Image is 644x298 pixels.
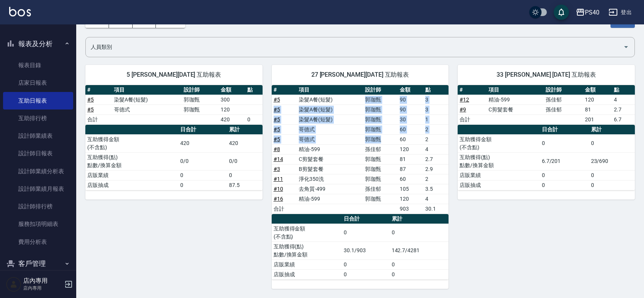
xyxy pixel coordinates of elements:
[3,180,73,198] a: 設計師業績月報表
[458,180,540,190] td: 店販抽成
[274,176,283,182] a: #11
[219,85,245,95] th: 金額
[620,41,632,53] button: Open
[274,136,280,142] a: #5
[589,134,635,152] td: 0
[606,5,635,19] button: 登出
[398,85,423,95] th: 金額
[363,164,398,174] td: 郭珈甄
[583,85,612,95] th: 金額
[227,170,263,180] td: 0
[178,134,227,152] td: 420
[297,114,363,124] td: 染髮A餐(短髮)
[89,40,620,54] input: 人員名稱
[87,106,94,113] a: #5
[573,5,602,20] button: PS40
[274,126,280,132] a: #5
[544,85,583,95] th: 設計師
[274,186,283,192] a: #10
[272,85,449,214] table: a dense table
[583,105,612,114] td: 81
[178,180,227,190] td: 0
[9,7,31,16] img: Logo
[3,127,73,145] a: 設計師業績表
[182,105,218,114] td: 郭珈甄
[398,184,423,194] td: 105
[458,85,487,95] th: #
[297,174,363,184] td: 淨化350洗
[423,154,449,164] td: 2.7
[589,180,635,190] td: 0
[281,71,440,79] span: 27 [PERSON_NAME][DATE] 互助報表
[398,154,423,164] td: 81
[423,164,449,174] td: 2.9
[274,116,280,122] a: #5
[423,105,449,114] td: 3
[458,85,635,125] table: a dense table
[182,85,218,95] th: 設計師
[182,95,218,105] td: 郭珈甄
[85,152,178,170] td: 互助獲得(點) 點數/換算金額
[112,105,182,114] td: 哥德式
[3,254,73,274] button: 客戶管理
[423,194,449,204] td: 4
[274,97,280,103] a: #5
[363,134,398,144] td: 郭珈甄
[398,204,423,214] td: 903
[219,105,245,114] td: 120
[363,85,398,95] th: 設計師
[272,259,342,269] td: 店販業績
[272,269,342,279] td: 店販抽成
[390,224,449,242] td: 0
[583,95,612,105] td: 120
[274,156,283,162] a: #14
[363,174,398,184] td: 郭珈甄
[85,125,263,190] table: a dense table
[85,85,263,125] table: a dense table
[297,184,363,194] td: 去角質-499
[178,152,227,170] td: 0/0
[458,152,540,170] td: 互助獲得(點) 點數/換算金額
[272,85,297,95] th: #
[612,114,635,124] td: 6.7
[297,194,363,204] td: 精油-599
[363,105,398,114] td: 郭珈甄
[540,125,589,135] th: 日合計
[227,180,263,190] td: 87.5
[342,259,389,269] td: 0
[423,95,449,105] td: 3
[458,170,540,180] td: 店販業績
[589,125,635,135] th: 累計
[583,114,612,124] td: 201
[423,174,449,184] td: 2
[112,85,182,95] th: 項目
[3,110,73,127] a: 互助排行榜
[423,204,449,214] td: 30.1
[612,85,635,95] th: 點
[612,105,635,114] td: 2.7
[487,95,544,105] td: 精油-599
[363,184,398,194] td: 孫佳郁
[458,114,487,124] td: 合計
[398,144,423,154] td: 120
[297,85,363,95] th: 項目
[423,144,449,154] td: 4
[363,154,398,164] td: 郭珈甄
[85,134,178,152] td: 互助獲得金額 (不含點)
[297,144,363,154] td: 精油-599
[3,163,73,180] a: 設計師業績分析表
[219,95,245,105] td: 300
[85,170,178,180] td: 店販業績
[297,124,363,134] td: 哥德式
[297,95,363,105] td: 染髮A餐(短髮)
[245,114,263,124] td: 0
[3,198,73,215] a: 設計師排行榜
[272,242,342,259] td: 互助獲得(點) 點數/換算金額
[297,134,363,144] td: 哥德式
[95,71,253,79] span: 5 [PERSON_NAME][DATE] 互助報表
[398,105,423,114] td: 90
[390,214,449,224] th: 累計
[274,146,280,152] a: #8
[342,224,389,242] td: 0
[458,125,635,190] table: a dense table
